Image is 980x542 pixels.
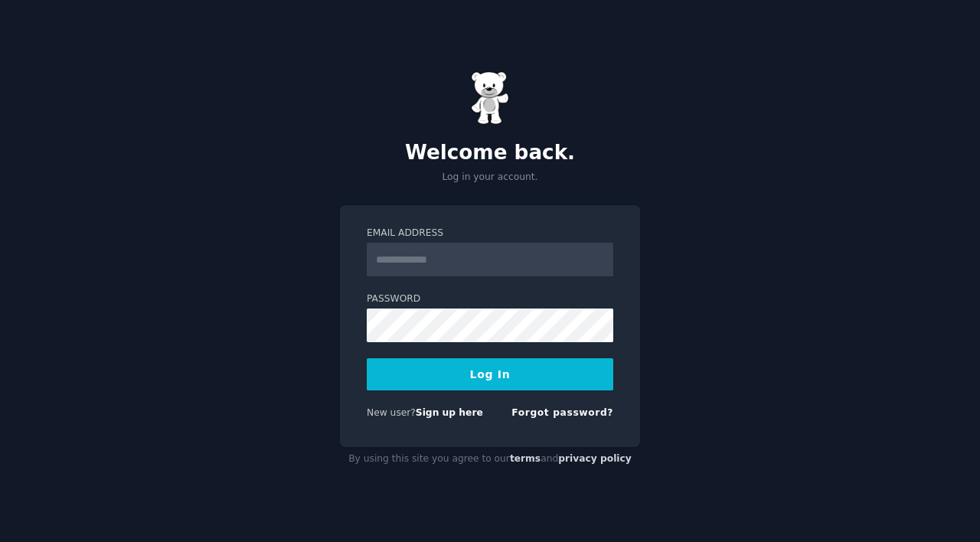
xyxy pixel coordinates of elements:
[367,292,613,306] label: Password
[471,71,509,125] img: Gummy Bear
[511,407,613,418] a: Forgot password?
[340,141,640,165] h2: Welcome back.
[340,447,640,472] div: By using this site you agree to our and
[340,171,640,184] p: Log in your account.
[416,407,483,418] a: Sign up here
[510,453,541,464] a: terms
[367,407,416,418] span: New user?
[367,358,613,390] button: Log In
[367,227,613,240] label: Email Address
[558,453,632,464] a: privacy policy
